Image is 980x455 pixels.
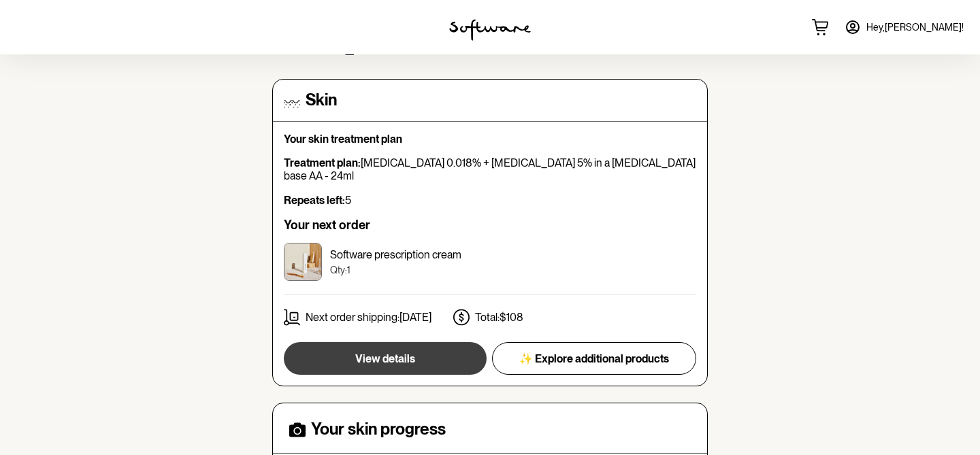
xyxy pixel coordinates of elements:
[492,342,696,375] button: ✨ Explore additional products
[284,243,322,281] img: ckrj7zkjy00033h5xptmbqh6o.jpg
[284,133,696,146] p: Your skin treatment plan
[330,248,461,261] p: Software prescription cream
[475,311,523,324] p: Total: $108
[330,265,461,276] p: Qty: 1
[306,90,337,110] h4: Skin
[284,156,361,169] strong: Treatment plan:
[284,218,696,233] h6: Your next order
[284,194,696,207] p: 5
[866,22,964,33] span: Hey, [PERSON_NAME] !
[284,194,345,207] strong: Repeats left:
[519,352,669,365] span: ✨ Explore additional products
[306,311,431,324] p: Next order shipping: [DATE]
[284,342,487,375] button: View details
[836,11,972,44] a: Hey,[PERSON_NAME]!
[449,19,531,41] img: software logo
[355,352,415,365] span: View details
[311,420,446,439] h4: Your skin progress
[284,156,696,182] p: [MEDICAL_DATA] 0.018% + [MEDICAL_DATA] 5% in a [MEDICAL_DATA] base AA - 24ml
